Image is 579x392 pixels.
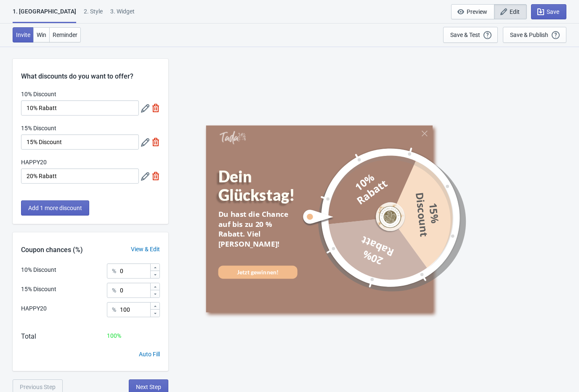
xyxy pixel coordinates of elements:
span: Edit [510,8,520,15]
img: delete.svg [151,172,160,180]
div: What discounts do you want to offer? [13,59,168,82]
div: 2 . Style [84,7,103,22]
div: Coupon chances (%) [13,245,91,255]
span: Invite [16,32,30,38]
button: Save & Test [443,27,498,43]
span: Add 1 more discount [28,205,82,211]
div: View & Edit [122,245,168,254]
button: Reminder [49,27,81,42]
div: Total [21,331,36,342]
button: Save & Publish [503,27,566,43]
label: 10% Discount [21,90,56,98]
div: 3. Widget [110,7,135,22]
button: Invite [13,27,34,42]
div: Save & Publish [510,32,548,38]
span: Save [547,8,559,15]
div: Save & Test [450,32,480,38]
div: 15% Discount [21,285,56,294]
div: 10% Discount [21,266,56,274]
div: Jetzt gewinnen! [237,268,279,276]
input: Chance [120,263,150,279]
div: Auto Fill [139,350,160,359]
button: Save [531,4,566,19]
img: delete.svg [151,138,160,146]
label: HAPPY20 [21,158,47,166]
div: % [112,305,116,315]
button: Preview [451,4,494,19]
button: Edit [494,4,527,19]
a: Tada Shopify App - Exit Intent, Spin to Win Popups, Newsletter Discount Gift Game [220,131,246,145]
span: Win [37,32,46,38]
div: 1. [GEOGRAPHIC_DATA] [13,7,76,23]
span: Next Step [136,384,161,390]
div: Dein Glückstag! [218,167,313,205]
div: % [112,285,116,295]
span: 100 % [107,332,121,339]
button: Win [33,27,50,42]
button: Add 1 more discount [21,200,89,216]
div: Du hast die Chance auf bis zu 20 % Rabatt. Viel [PERSON_NAME]! [218,209,297,249]
img: delete.svg [151,104,160,112]
input: Chance [120,283,150,298]
img: Tada Shopify App - Exit Intent, Spin to Win Popups, Newsletter Discount Gift Game [220,131,246,145]
div: HAPPY20 [21,304,47,313]
div: % [112,266,116,276]
span: Preview [467,8,487,15]
input: Chance [120,302,150,317]
span: Reminder [53,32,77,38]
label: 15% Discount [21,124,56,132]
